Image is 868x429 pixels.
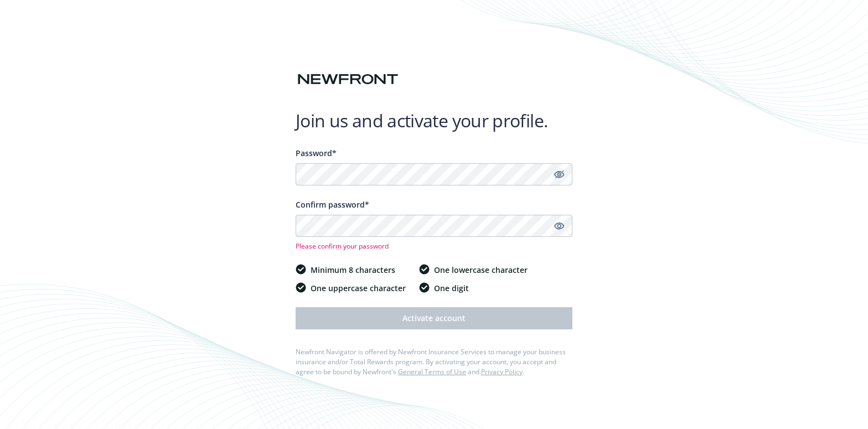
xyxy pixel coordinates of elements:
[434,264,528,276] span: One lowercase character
[296,163,572,185] input: Enter a unique password...
[296,70,400,89] img: Newfront logo
[434,282,469,294] span: One digit
[296,199,369,210] span: Confirm password*
[402,313,466,323] span: Activate account
[481,367,523,376] a: Privacy Policy
[296,241,572,251] span: Please confirm your password
[296,148,337,158] span: Password*
[552,168,566,181] a: Hide password
[552,219,566,232] a: Show password
[296,307,572,329] button: Activate account
[311,264,395,276] span: Minimum 8 characters
[296,347,572,377] div: Newfront Navigator is offered by Newfront Insurance Services to manage your business insurance an...
[296,110,572,132] h1: Join us and activate your profile.
[398,367,466,376] a: General Terms of Use
[311,282,406,294] span: One uppercase character
[296,215,572,237] input: Confirm your unique password...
